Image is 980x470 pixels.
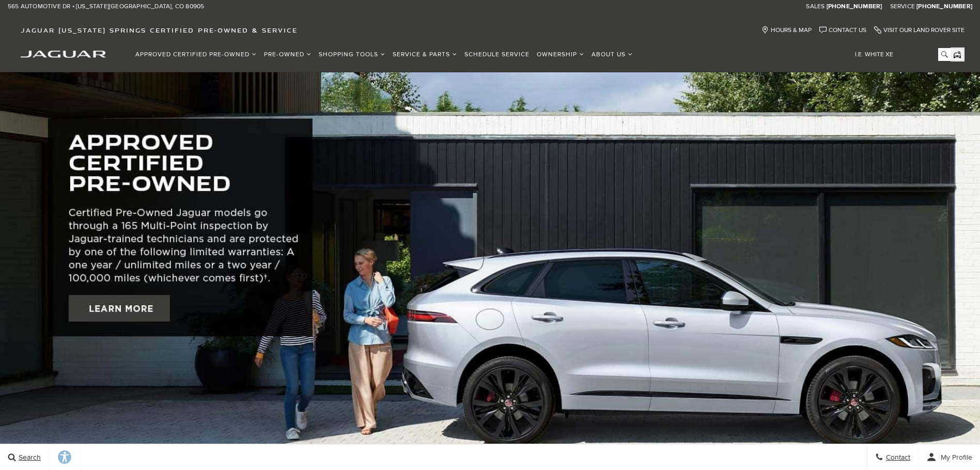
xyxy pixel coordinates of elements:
a: Contact Us [819,26,866,34]
a: Shopping Tools [315,45,389,64]
span: Contact [883,453,910,462]
button: user-profile-menu [919,444,980,470]
span: Jaguar [US_STATE] Springs Certified Pre-Owned & Service [21,26,298,34]
a: About Us [588,45,636,64]
a: [PHONE_NUMBER] [827,3,882,11]
a: Pre-Owned [260,45,315,64]
a: Ownership [533,45,588,64]
a: Visit Our Land Rover Site [874,26,965,34]
span: Search [16,453,41,462]
span: My Profile [937,453,972,462]
a: jaguar [21,49,106,58]
nav: Main Navigation [132,45,636,64]
a: [PHONE_NUMBER] [916,3,972,11]
a: Schedule Service [461,45,533,64]
a: Service & Parts [389,45,461,64]
a: 565 Automotive Dr • [US_STATE][GEOGRAPHIC_DATA], CO 80905 [8,3,204,11]
input: i.e. White XE [847,48,951,61]
a: Jaguar [US_STATE] Springs Certified Pre-Owned & Service [15,26,303,34]
a: Hours & Map [761,26,812,34]
span: Service [890,3,915,10]
a: Approved Certified Pre-Owned [132,45,260,64]
img: Jaguar [21,51,106,58]
span: Sales [806,3,825,10]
